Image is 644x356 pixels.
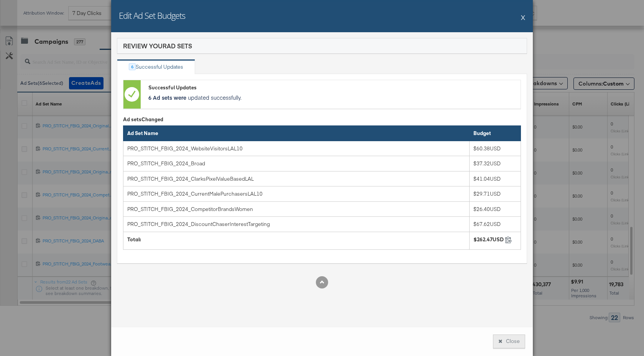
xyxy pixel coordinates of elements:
th: Ad Set Name [123,126,470,141]
td: $60.38USD [469,141,521,156]
td: $29.71USD [469,186,521,202]
div: PRO_STITCH_FBIG_2024_ClarksPixelValueBasedLAL [127,175,434,183]
p: updated successfully. [148,94,517,101]
div: Review Your Ad Sets [123,41,192,50]
td: $41.04USD [469,171,521,186]
strong: 6 Ad sets were [148,94,186,101]
th: Budget [469,126,521,141]
div: $262.47USD [473,236,504,243]
div: Successful Updates [148,84,517,91]
div: 6 [129,63,136,70]
button: X [521,10,525,25]
h2: Edit Ad Set Budgets [119,10,185,21]
div: Ad sets Changed [123,116,521,123]
div: Successful Updates [136,63,183,71]
td: $37.32USD [469,156,521,171]
button: Close [493,335,525,348]
div: PRO_STITCH_FBIG_2024_WebsiteVisitorsLAL10 [127,145,434,152]
div: PRO_STITCH_FBIG_2024_CurrentMalePurchasersLAL10 [127,190,434,198]
div: PRO_STITCH_FBIG_2024_Broad [127,160,434,167]
div: PRO_STITCH_FBIG_2024_DiscountChaserInterestTargeting [127,221,434,228]
td: $26.40USD [469,201,521,217]
div: PRO_STITCH_FBIG_2024_CompetitorBrandsWomen [127,206,434,213]
div: Total: [127,236,465,243]
td: $67.62USD [469,217,521,232]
